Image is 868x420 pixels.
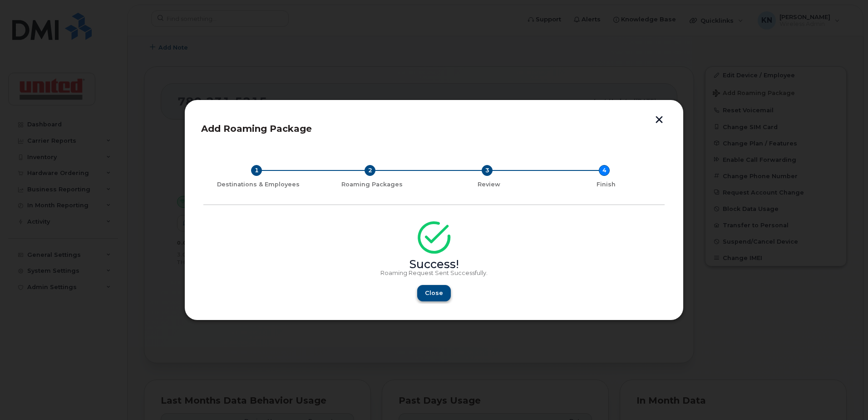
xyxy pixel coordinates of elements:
div: 1 [251,165,262,176]
div: Review [434,181,544,188]
div: Roaming Packages [317,181,427,188]
span: Close [425,289,443,297]
div: Success! [203,261,665,268]
div: 3 [482,165,493,176]
div: Destinations & Employees [207,181,310,188]
div: 2 [365,165,375,176]
button: Close [417,285,451,301]
span: Add Roaming Package [201,123,312,134]
iframe: Messenger Launcher [829,380,861,413]
p: Roaming Request Sent Successfully. [203,270,665,277]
